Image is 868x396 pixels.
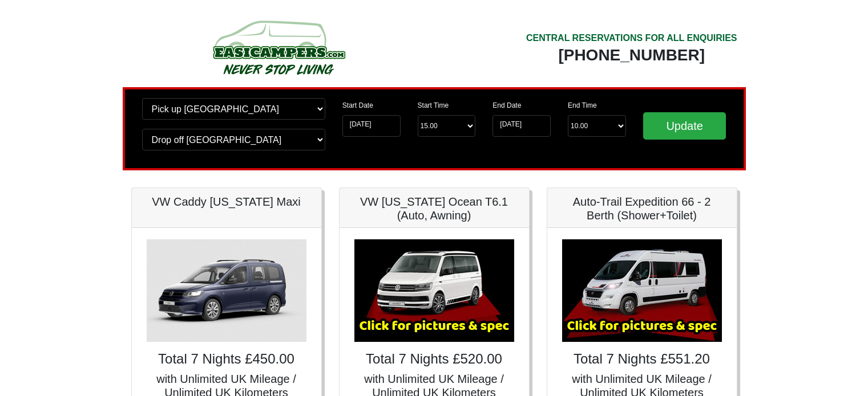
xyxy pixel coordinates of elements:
h4: Total 7 Nights £551.20 [559,351,725,368]
img: VW Caddy California Maxi [147,239,306,342]
input: Update [643,112,726,140]
h5: VW Caddy [US_STATE] Maxi [143,195,310,209]
input: Start Date [342,115,401,137]
h5: VW [US_STATE] Ocean T6.1 (Auto, Awning) [351,195,518,222]
label: End Date [492,100,521,111]
input: Return Date [492,115,551,137]
label: Start Date [342,100,373,111]
img: campers-checkout-logo.png [170,16,387,79]
label: Start Time [418,100,449,111]
h4: Total 7 Nights £450.00 [143,351,310,368]
h4: Total 7 Nights £520.00 [351,351,518,368]
h5: Auto-Trail Expedition 66 - 2 Berth (Shower+Toilet) [559,195,725,222]
label: End Time [568,100,597,111]
div: CENTRAL RESERVATIONS FOR ALL ENQUIRIES [526,31,737,45]
img: VW California Ocean T6.1 (Auto, Awning) [354,239,514,342]
div: [PHONE_NUMBER] [526,45,737,66]
img: Auto-Trail Expedition 66 - 2 Berth (Shower+Toilet) [562,239,722,342]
